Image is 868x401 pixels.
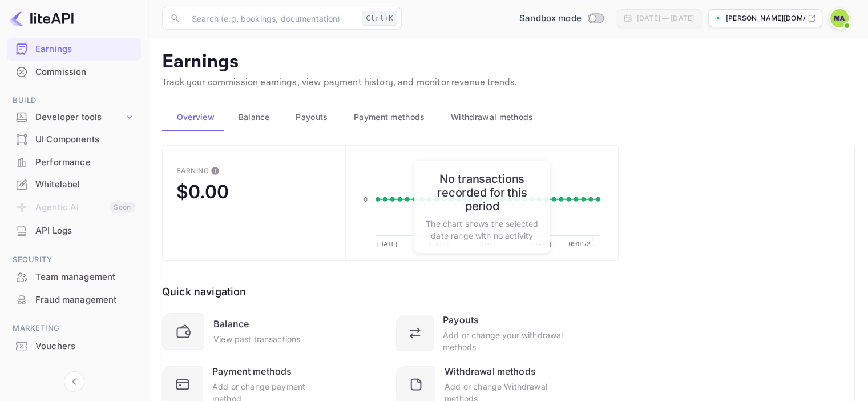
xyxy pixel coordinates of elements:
div: Withdrawal methods [445,364,536,378]
a: Earnings [7,38,141,59]
div: Quick navigation [162,284,246,299]
span: Balance [239,110,270,124]
text: 0 [364,196,367,203]
div: Earnings [35,43,135,56]
div: Whitelabel [35,178,135,191]
div: Earnings [7,38,141,61]
div: Commission [7,61,141,83]
span: Sandbox mode [519,12,582,25]
text: 09/01/2… [569,241,597,248]
div: Balance [213,317,249,331]
input: Search (e.g. bookings, documentation) [185,7,357,30]
div: API Logs [7,220,141,242]
div: Switch to Production mode [515,12,608,25]
div: Ctrl+K [362,11,397,26]
div: [DATE] — [DATE] [637,13,694,23]
span: Withdrawal methods [451,110,533,124]
button: Collapse navigation [64,371,84,392]
button: EarningThis is the amount of confirmed commission that will be paid to you on the next scheduled ... [162,145,346,261]
div: Fraud management [7,289,141,311]
p: [PERSON_NAME][DOMAIN_NAME]... [726,13,805,23]
a: Performance [7,151,141,173]
a: Vouchers [7,335,141,356]
span: Security [7,254,141,266]
div: UI Components [35,133,135,146]
text: [DATE] [532,241,552,248]
div: Performance [35,156,135,169]
text: [DATE] [377,241,397,248]
div: UI Components [7,129,141,151]
div: Whitelabel [7,174,141,196]
a: Whitelabel [7,174,141,195]
a: Team management [7,266,141,287]
a: Fraud management [7,289,141,310]
div: Fraud management [35,294,135,307]
div: Vouchers [35,340,135,353]
div: View past transactions [213,333,300,345]
p: Track your commission earnings, view payment history, and monitor revenue trends. [162,76,854,90]
a: UI Components [7,129,141,150]
span: Marketing [7,322,141,335]
img: LiteAPI logo [9,9,74,27]
div: Earning [176,166,209,175]
div: scrollable auto tabs example [162,103,854,131]
img: Mark Arnquist [830,9,849,27]
span: Payment methods [354,110,425,124]
p: The chart shows the selected date range with no activity [426,218,539,242]
span: Build [7,94,141,107]
div: Developer tools [35,111,124,124]
div: Developer tools [7,107,141,127]
h6: No transactions recorded for this period [426,172,539,213]
div: $0.00 [176,181,229,203]
p: Earnings [162,51,854,74]
div: Team management [35,271,135,284]
div: Commission [35,66,135,79]
a: Commission [7,61,141,82]
div: Payment methods [212,364,292,378]
a: API Logs [7,220,141,241]
div: API Logs [35,224,135,238]
span: Payouts [296,110,328,124]
button: This is the amount of confirmed commission that will be paid to you on the next scheduled deposit [206,162,224,180]
div: Team management [7,266,141,288]
div: Vouchers [7,335,141,358]
div: Add or change your withdrawal methods [443,329,564,353]
div: Payouts [443,313,479,327]
span: Overview [177,110,215,124]
div: Performance [7,151,141,174]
